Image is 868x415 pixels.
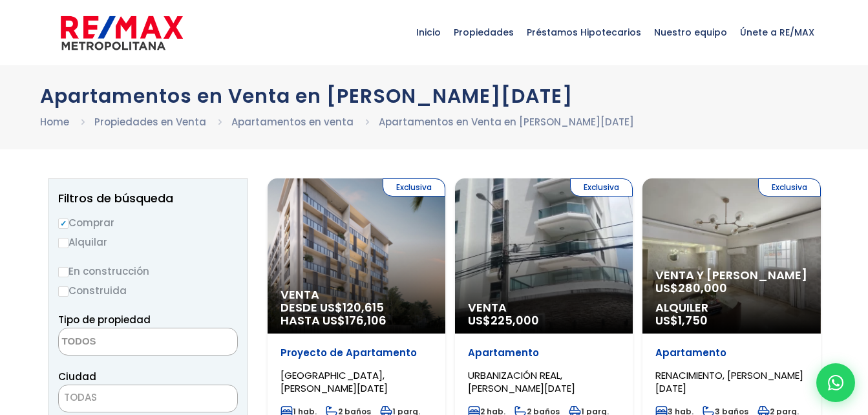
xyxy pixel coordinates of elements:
[40,85,829,107] h1: Apartamentos en Venta en [PERSON_NAME][DATE]
[655,301,807,314] span: Alquiler
[570,178,633,197] span: Exclusiva
[468,368,575,395] span: URBANIZACIÓN REAL, [PERSON_NAME][DATE]
[281,301,432,327] span: DESDE US$
[520,13,648,52] span: Préstamos Hipotecarios
[343,299,384,315] span: 120,615
[379,114,634,130] li: Apartamentos en Venta en [PERSON_NAME][DATE]
[61,14,183,52] img: remax-metropolitana-logo
[58,215,238,231] label: Comprar
[383,178,445,197] span: Exclusiva
[655,346,807,359] p: Apartamento
[447,13,520,52] span: Propiedades
[734,13,821,52] span: Únete a RE/MAX
[468,312,539,328] span: US$
[655,368,803,395] span: RENACIMIENTO, [PERSON_NAME][DATE]
[468,301,620,314] span: Venta
[58,267,69,277] input: En construcción
[655,312,708,328] span: US$
[58,282,238,299] label: Construida
[491,312,539,328] span: 225,000
[678,312,708,328] span: 1,750
[58,313,151,326] span: Tipo de propiedad
[58,234,238,250] label: Alquilar
[281,314,432,327] span: HASTA US$
[58,192,238,205] h2: Filtros de búsqueda
[231,115,354,129] a: Apartamentos en venta
[64,390,97,404] span: TODAS
[678,280,727,296] span: 280,000
[345,312,386,328] span: 176,106
[58,218,69,229] input: Comprar
[40,115,69,129] a: Home
[94,115,206,129] a: Propiedades en Venta
[758,178,821,197] span: Exclusiva
[655,269,807,282] span: Venta y [PERSON_NAME]
[58,263,238,279] label: En construcción
[58,370,96,383] span: Ciudad
[655,280,727,296] span: US$
[281,288,432,301] span: Venta
[59,328,184,356] textarea: Search
[648,13,734,52] span: Nuestro equipo
[410,13,447,52] span: Inicio
[281,368,388,395] span: [GEOGRAPHIC_DATA], [PERSON_NAME][DATE]
[58,286,69,297] input: Construida
[281,346,432,359] p: Proyecto de Apartamento
[59,388,237,407] span: TODAS
[58,238,69,248] input: Alquilar
[58,385,238,412] span: TODAS
[468,346,620,359] p: Apartamento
